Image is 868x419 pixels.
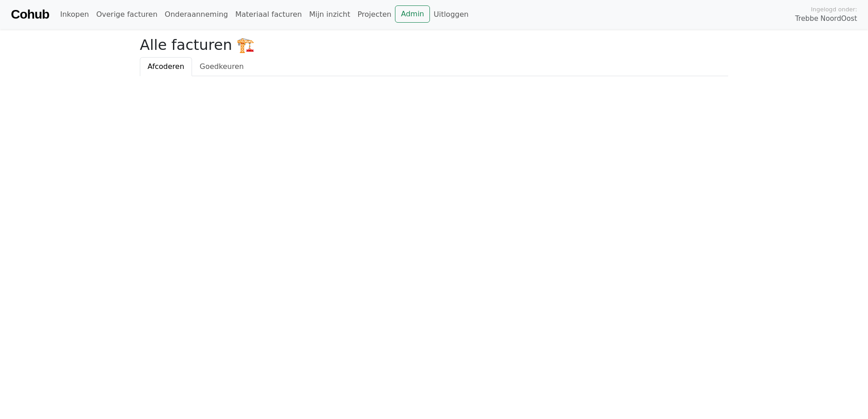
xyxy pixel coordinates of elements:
a: Onderaanneming [161,5,232,24]
span: Ingelogd onder: [811,5,857,14]
a: Overige facturen [93,5,161,24]
a: Materiaal facturen [232,5,306,24]
a: Projecten [354,5,395,24]
span: Trebbe NoordOost [795,14,857,24]
a: Uitloggen [430,5,472,24]
span: Goedkeuren [200,62,244,71]
a: Inkopen [56,5,92,24]
a: Afcoderen [140,57,192,76]
a: Mijn inzicht [306,5,354,24]
a: Goedkeuren [192,57,252,76]
a: Admin [395,5,430,23]
h2: Alle facturen 🏗️ [140,36,728,54]
span: Afcoderen [148,62,184,71]
a: Cohub [11,4,49,25]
